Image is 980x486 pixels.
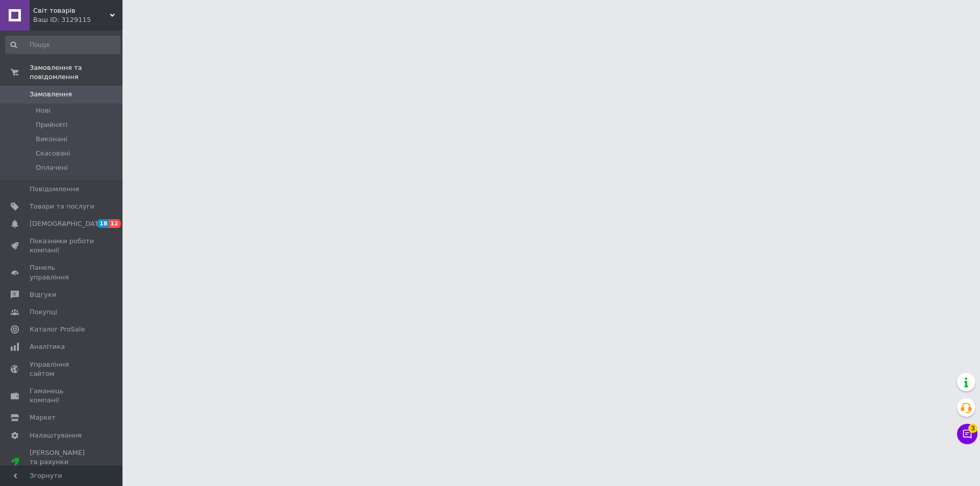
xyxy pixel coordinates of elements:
[957,424,977,444] button: Чат з покупцем3
[33,15,122,24] div: Ваш ID: 3129115
[30,219,105,228] span: [DEMOGRAPHIC_DATA]
[30,342,65,351] span: Аналітика
[30,290,56,299] span: Відгуки
[109,219,120,228] span: 12
[36,149,70,158] span: Скасовані
[30,63,122,82] span: Замовлення та повідомлення
[30,431,82,440] span: Налаштування
[97,219,109,228] span: 18
[30,387,94,405] span: Гаманець компанії
[30,448,94,476] span: [PERSON_NAME] та рахунки
[36,120,67,130] span: Прийняті
[30,185,79,194] span: Повідомлення
[968,424,977,433] span: 3
[30,413,56,422] span: Маркет
[30,90,72,99] span: Замовлення
[30,308,57,317] span: Покупці
[30,325,85,334] span: Каталог ProSale
[30,360,94,378] span: Управління сайтом
[36,106,51,115] span: Нові
[30,202,94,211] span: Товари та послуги
[36,135,67,144] span: Виконані
[36,163,68,172] span: Оплачені
[5,36,120,54] input: Пошук
[30,263,94,282] span: Панель управління
[30,237,94,255] span: Показники роботи компанії
[33,6,110,15] span: Cвіт товарів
